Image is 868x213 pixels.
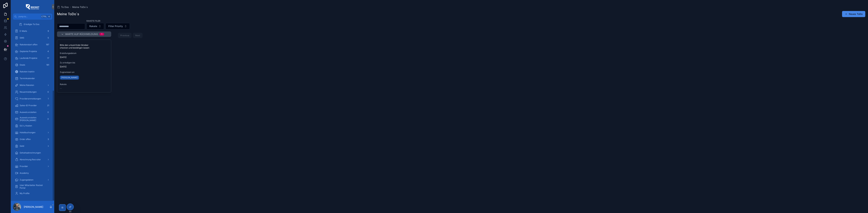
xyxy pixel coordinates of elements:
span: Warte auf Rückmeldung [65,32,98,36]
a: Zugangsdaten [13,177,52,183]
a: Academy [13,170,52,176]
div: 1 [46,97,50,101]
label: Rakete Filer [86,19,100,22]
span: Deals [20,64,25,66]
div: 181 [45,63,50,67]
span: Terminkalender [20,77,35,80]
a: [PERSON_NAME] [60,76,79,80]
div: 3 [46,137,50,141]
span: SMS [20,37,24,39]
span: Raketenstart offen [20,43,37,46]
a: E-Mails9 [13,28,52,34]
span: Gehaltsabrechnungen [20,151,41,154]
span: Academy [20,172,29,174]
a: Erledigte To Dos [17,21,52,27]
button: Neues ToDo [842,11,865,17]
div: 0 [46,117,50,121]
span: Geld [20,145,24,147]
span: My Profile [20,192,29,195]
span: Zugangsdaten [20,179,33,181]
div: 187 [45,43,50,47]
a: Geplante Projekte4 [13,48,52,54]
button: Jump to...CtrlK [13,14,52,20]
span: Order offen [20,138,31,141]
p: [PERSON_NAME] [24,205,43,209]
span: Meine Raketen [20,84,34,87]
span: User Mitarbeiter Rocket Portal [20,184,49,189]
div: 0 [46,90,50,94]
div: 21 [46,103,50,108]
a: Meine Raketen [13,82,52,88]
a: Ausweis erstellen [PERSON_NAME]0 [13,116,52,122]
span: Laufende Projekte [20,57,37,60]
div: 0 [46,110,50,114]
span: Abrechnung Recruiter [20,158,41,161]
a: User Mitarbeiter Rocket Portal [13,184,52,190]
span: Zu erledigen bis [60,61,108,64]
img: App logo [26,4,39,9]
span: Jump to... [18,15,40,18]
a: Raketenstart offen187 [13,42,52,48]
button: Select Button [105,23,130,29]
span: GU´s, Kosten [20,124,32,127]
span: Erledigte To Dos [24,23,39,26]
span: Rakete [89,25,97,28]
a: Provider [13,163,52,169]
a: Hotelbuchungen [13,129,52,136]
a: Neuanmeldungen0 [13,89,52,95]
span: Bitte den urlaub Ende Oktober checken und bestätigen lassen [60,44,108,49]
span: [PERSON_NAME] [61,76,78,79]
a: Terminkalender [13,75,52,81]
div: 5 [46,36,50,40]
span: Zugewiesen an [60,71,108,74]
a: Gehaltsabrechnungen [13,150,52,156]
a: Deals181 [13,62,52,68]
a: Abrechnung Recruiter [13,157,52,163]
div: 4 [46,49,50,53]
button: Select Button [86,23,104,29]
a: Sales-ID Provider21 [13,102,52,109]
a: Ausweis erstellen0 [13,109,52,115]
a: Bitte den urlaub Ende Oktober checken und bestätigen lassenErstellungsdatum[DATE]Zu erledigen bis... [57,40,111,93]
span: Geplante Projekte [20,50,37,53]
h1: Meine ToDo´s [57,12,79,16]
a: To Dos [57,5,69,9]
span: E-Mails [20,30,27,32]
a: SMS5 [13,35,52,41]
span: Provider [20,165,28,168]
a: My Profile [13,190,52,196]
a: GU´s, Kosten [13,123,52,129]
span: Ctrl [41,15,47,18]
span: Ausweis erstellen [20,111,36,114]
span: [DATE] [60,65,108,68]
span: -- [60,87,62,90]
div: scrollable content [11,20,54,201]
a: Order offen3 [13,136,52,142]
span: K [48,15,51,18]
span: To Dos [61,5,69,9]
span: Ausweis erstellen [PERSON_NAME] [20,116,45,122]
a: Meine ToDo´s [72,5,88,9]
a: Geld [13,143,52,149]
a: Provideranmeldungen1 [13,96,52,102]
a: Laufende Projekte17 [13,55,52,61]
span: Hotelbuchungen [20,131,35,134]
span: Raketen inaktiv [20,70,35,73]
span: [DATE] [60,56,108,59]
div: 17 [46,56,50,60]
span: Rakete [60,83,108,86]
div: 9 [46,29,50,33]
div: 1 [101,33,102,35]
a: Raketen inaktiv [13,69,52,75]
span: Filter Priority [108,25,123,28]
span: Sales-ID Provider [20,104,37,107]
span: Erstellungsdatum [60,52,108,55]
span: Provideranmeldungen [20,97,41,100]
span: Neuanmeldungen [20,91,37,93]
